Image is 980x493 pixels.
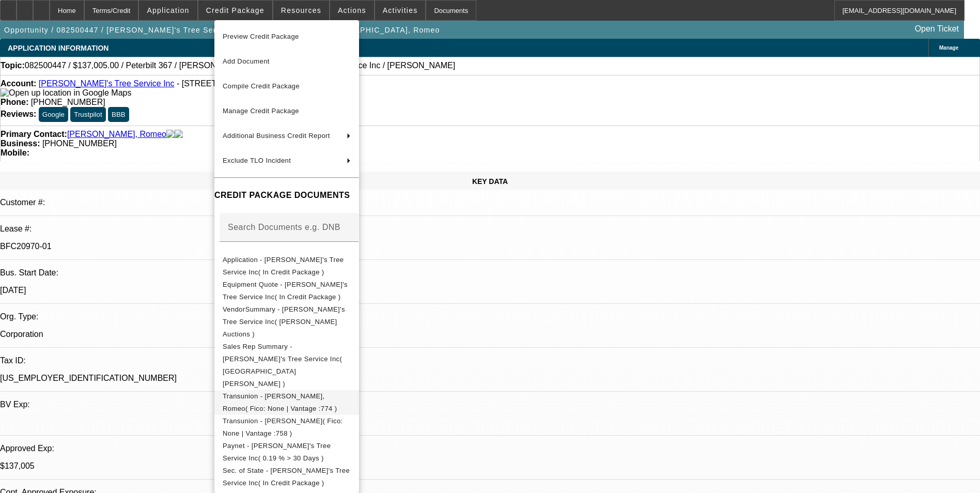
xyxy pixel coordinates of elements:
span: Application - [PERSON_NAME]'s Tree Service Inc( In Credit Package ) [223,256,344,276]
span: Manage Credit Package [223,107,299,115]
span: Sec. of State - [PERSON_NAME]'s Tree Service Inc( In Credit Package ) [223,467,350,487]
h4: CREDIT PACKAGE DOCUMENTS [214,189,359,202]
button: Sales Rep Summary - Romeo's Tree Service Inc( Mansfield, Jeff ) [214,341,359,390]
span: Compile Credit Package [223,82,300,90]
span: Transunion - [PERSON_NAME], Romeo( Fico: None | Vantage :774 ) [223,392,337,412]
span: Exclude TLO Incident [223,157,291,164]
button: Application - Romeo's Tree Service Inc( In Credit Package ) [214,254,359,279]
span: Equipment Quote - [PERSON_NAME]'s Tree Service Inc( In Credit Package ) [223,281,348,301]
button: Transunion - Pineda Palencia, Romeo( Fico: None | Vantage :774 ) [214,390,359,415]
button: Transunion - Mejia, Reina( Fico: None | Vantage :758 ) [214,415,359,440]
button: VendorSummary - Romeo's Tree Service Inc( JJ Kane Auctions ) [214,303,359,341]
span: Sales Rep Summary - [PERSON_NAME]'s Tree Service Inc( [GEOGRAPHIC_DATA][PERSON_NAME] ) [223,343,342,388]
span: Preview Credit Package [223,33,299,40]
span: Add Document [223,57,270,65]
span: VendorSummary - [PERSON_NAME]'s Tree Service Inc( [PERSON_NAME] Auctions ) [223,305,345,338]
span: Transunion - [PERSON_NAME]( Fico: None | Vantage :758 ) [223,417,343,437]
button: Paynet - Romeo's Tree Service Inc( 0.19 % > 30 Days ) [214,440,359,465]
span: Additional Business Credit Report [223,132,330,140]
button: Sec. of State - Romeo's Tree Service Inc( In Credit Package ) [214,465,359,489]
mat-label: Search Documents e.g. DNB [228,223,340,232]
button: Equipment Quote - Romeo's Tree Service Inc( In Credit Package ) [214,279,359,303]
span: Paynet - [PERSON_NAME]'s Tree Service Inc( 0.19 % > 30 Days ) [223,442,331,462]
